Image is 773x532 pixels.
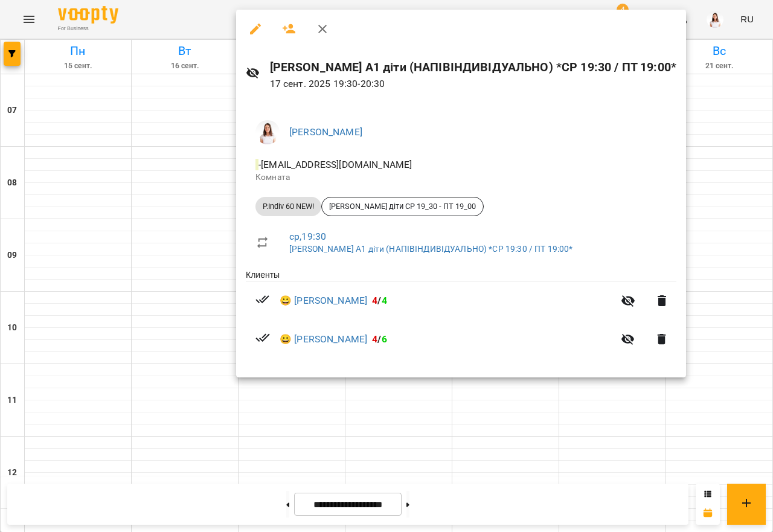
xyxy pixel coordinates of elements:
p: 17 сент. 2025 19:30 - 20:30 [270,77,676,91]
ul: Клиенты [246,269,676,363]
img: 08a8fea649eb256ac8316bd63965d58e.jpg [255,120,280,144]
p: Комната [255,171,667,184]
span: 4 [372,295,377,306]
span: 4 [382,295,387,306]
span: - [EMAIL_ADDRESS][DOMAIN_NAME] [255,159,414,170]
b: / [372,295,386,306]
span: P.Indiv 60 NEW! [255,201,321,212]
span: [PERSON_NAME] діти СР 19_30 - ПТ 19_00 [322,201,483,212]
span: 4 [372,333,377,345]
b: / [372,333,386,345]
a: ср , 19:30 [289,231,326,242]
a: 😀 [PERSON_NAME] [280,293,367,308]
a: [PERSON_NAME] А1 діти (НАПІВІНДИВІДУАЛЬНО) *СР 19:30 / ПТ 19:00* [289,244,573,254]
svg: Визит оплачен [255,330,270,345]
a: 😀 [PERSON_NAME] [280,332,367,347]
h6: [PERSON_NAME] А1 діти (НАПІВІНДИВІДУАЛЬНО) *СР 19:30 / ПТ 19:00* [270,58,676,77]
div: [PERSON_NAME] діти СР 19_30 - ПТ 19_00 [321,197,484,216]
span: 6 [382,333,387,345]
svg: Визит оплачен [255,292,270,307]
a: [PERSON_NAME] [289,126,362,138]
